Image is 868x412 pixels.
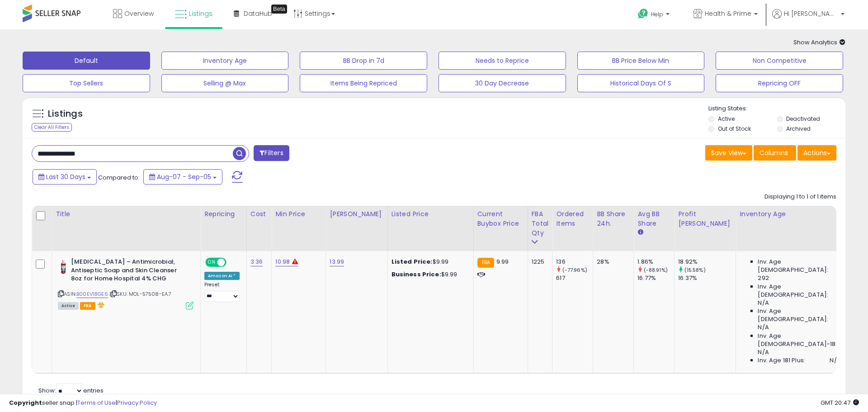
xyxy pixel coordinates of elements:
div: Min Price [275,209,322,219]
div: ASIN: [58,258,193,308]
div: 136 [556,258,593,266]
div: Preset: [204,282,240,302]
div: Amazon AI * [204,272,240,280]
span: Show: entries [38,386,104,395]
label: Out of Stock [718,125,751,133]
small: (-88.91%) [644,266,668,274]
div: $9.99 [392,270,467,279]
span: OFF [225,259,240,266]
div: Inventory Age [740,209,844,219]
span: Inv. Age [DEMOGRAPHIC_DATA]: [758,307,840,323]
button: Needs to Reprice [439,52,566,70]
div: [PERSON_NAME] [330,209,383,219]
button: Aug-07 - Sep-05 [143,169,222,185]
span: Inv. Age [DEMOGRAPHIC_DATA]-180: [758,332,840,348]
b: Listed Price: [392,257,433,266]
i: hazardous material [95,302,105,308]
button: Non Competitive [716,52,843,70]
span: 2025-10-6 20:47 GMT [821,398,859,407]
button: Top Sellers [23,74,150,92]
i: Min price is in the reduced profit range. [292,259,298,265]
span: 292 [758,274,769,282]
span: Health & Prime [705,9,751,18]
div: Listed Price [392,209,470,219]
strong: Copyright [9,398,42,407]
a: Help [631,1,679,29]
span: Inv. Age [DEMOGRAPHIC_DATA]: [758,283,840,299]
div: Displaying 1 to 1 of 1 items [764,193,836,201]
div: Title [56,209,197,219]
div: Tooltip anchor [271,5,287,14]
span: N/A [758,348,769,356]
span: Listings [189,9,212,18]
b: [MEDICAL_DATA] – Antimicrobial, Antiseptic Soap and Skin Cleanser 8oz for Home Hospital 4% CHG [71,258,181,285]
label: Deactivated [786,115,820,123]
button: Historical Days Of S [577,74,705,92]
div: Cost [250,209,268,219]
div: Current Buybox Price [477,209,524,228]
button: 30 Day Decrease [439,74,566,92]
div: 16.37% [678,274,736,282]
label: Active [718,115,735,123]
button: Filters [254,145,289,161]
div: Avg BB Share [637,209,670,228]
button: Last 30 Days [33,169,97,185]
button: BB Drop in 7d [300,52,427,70]
small: (15.58%) [684,266,706,274]
a: 3.36 [250,257,263,266]
button: Actions [797,145,836,161]
span: Aug-07 - Sep-05 [157,172,211,181]
a: 13.99 [330,257,344,266]
div: 16.77% [637,274,674,282]
button: Items Being Repriced [300,74,427,92]
button: Save View [705,145,752,161]
span: N/A [758,299,769,307]
span: Last 30 Days [46,172,85,181]
div: Clear All Filters [32,123,72,132]
button: Inventory Age [161,52,289,70]
button: Repricing OFF [716,74,843,92]
a: Hi [PERSON_NAME] [772,9,844,29]
div: seller snap | | [9,399,157,407]
span: Help [651,10,663,18]
div: 28% [597,258,627,266]
p: Listing States: [708,104,845,113]
label: Archived [786,125,811,133]
span: N/A [758,323,769,331]
span: ON [206,259,217,266]
span: Overview [124,9,154,18]
button: Selling @ Max [161,74,289,92]
span: Hi [PERSON_NAME] [784,9,838,18]
small: Avg BB Share. [637,228,643,237]
div: 18.92% [678,258,736,266]
div: 1.86% [637,258,674,266]
div: $9.99 [392,258,467,266]
span: | SKU: MOL-57508-EA.7 [109,290,172,298]
div: Ordered Items [556,209,589,228]
span: 9.99 [496,257,509,266]
span: Show Analytics [793,38,845,47]
img: 31GbUP0OOtL._SL40_.jpg [58,258,69,276]
div: Profit [PERSON_NAME] [678,209,732,228]
span: DataHub [244,9,272,18]
a: 10.98 [275,257,290,266]
a: Terms of Use [77,398,116,407]
div: 617 [556,274,593,282]
span: FBA [80,302,95,310]
div: FBA Total Qty [532,209,549,238]
div: BB Share 24h. [597,209,630,228]
a: Privacy Policy [117,398,157,407]
b: Business Price: [392,270,441,279]
div: Repricing [204,209,243,219]
span: N/A [830,356,840,365]
span: Compared to: [98,173,140,182]
i: Get Help [637,8,649,19]
small: FBA [477,258,494,268]
span: Columns [759,148,788,157]
small: (-77.96%) [562,266,587,274]
div: 1225 [532,258,546,266]
span: Inv. Age 181 Plus: [758,356,805,365]
button: Default [23,52,150,70]
button: Columns [754,145,796,161]
a: B00EV18GE6 [76,290,108,298]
